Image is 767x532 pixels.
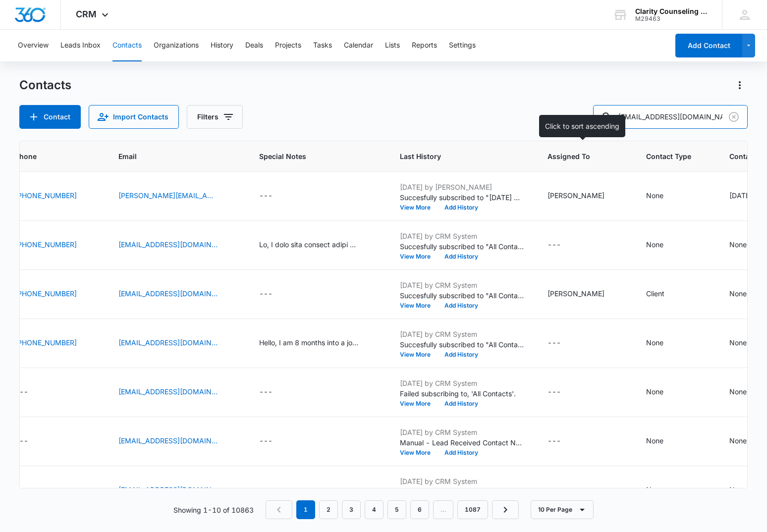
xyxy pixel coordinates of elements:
div: Contact Status - None - Select to Edit Field [729,435,765,447]
button: 10 Per Page [531,500,594,519]
h1: Contacts [19,78,71,93]
a: Page 6 [410,500,429,519]
button: View More [400,352,438,358]
a: [PHONE_NUMBER] [15,239,77,250]
a: Page 3 [342,500,361,519]
div: Special Notes - - Select to Edit Field [259,435,290,447]
div: --- [548,239,561,251]
div: None [646,239,663,250]
div: --- [259,435,273,447]
div: Phone - (832) 415-1904 - Select to Edit Field [15,239,95,251]
p: Succesfully subscribed to "All Contacts". [400,290,524,301]
div: Special Notes - - Select to Edit Field [259,190,290,202]
div: None [646,435,663,446]
button: Add History [438,450,485,456]
div: Special Notes - Hello, I am 8 months into a job transition as a director of engineering for a ser... [259,337,376,349]
p: [DATE] by CRM System [400,329,524,339]
div: Contact Status - None - Select to Edit Field [729,484,765,496]
div: [PERSON_NAME] [548,190,604,201]
div: account name [635,7,708,15]
button: Add History [438,303,485,309]
div: Hello, I am 8 months into a job transition as a director of engineering for a series a startup ba... [259,337,358,348]
button: History [211,30,233,61]
button: Add History [438,352,485,358]
div: Assigned To - - Select to Edit Field [548,435,579,447]
div: account id [635,15,708,22]
button: Filters [187,105,243,129]
button: View More [400,401,438,407]
div: Phone - (443) 655-6493 - Select to Edit Field [15,337,95,349]
div: Phone - - Select to Edit Field [15,484,46,496]
div: Contact Type - None - Select to Edit Field [646,435,681,447]
a: [EMAIL_ADDRESS][DOMAIN_NAME] [118,239,218,250]
span: Special Notes [259,151,362,161]
em: 1 [296,500,315,519]
button: Add History [438,401,485,407]
div: Contact Type - Client - Select to Edit Field [646,288,682,300]
div: None [729,337,747,348]
p: Failed subscribing to, 'All Contacts'. [400,388,524,399]
div: --- [259,288,273,300]
a: [PERSON_NAME][EMAIL_ADDRESS][DOMAIN_NAME] [118,190,218,201]
div: Assigned To - - Select to Edit Field [548,337,579,349]
div: --- [15,435,28,447]
button: View More [400,254,438,260]
div: Assigned To - Morgan DiGirolamo - Select to Edit Field [548,190,622,202]
button: Leads Inbox [60,30,101,61]
div: Email - reevesteam97@bellsouth.net - Select to Edit Field [118,288,235,300]
a: Next Page [492,500,519,519]
div: None [729,239,747,250]
button: Add Contact [675,34,742,57]
div: --- [548,337,561,349]
div: Special Notes - - Select to Edit Field [259,484,290,496]
p: [DATE] by CRM System [400,231,524,241]
div: None [646,386,663,397]
a: Page 1087 [457,500,488,519]
div: Contact Status - None - Select to Edit Field [729,239,765,251]
div: [PERSON_NAME] [548,288,604,299]
button: Projects [275,30,301,61]
div: Assigned To - - Select to Edit Field [548,386,579,398]
div: Assigned To - Alyssa Martin - Select to Edit Field [548,288,622,300]
a: [PHONE_NUMBER] [15,190,77,201]
p: Succesfully subscribed to "All Contacts". [400,241,524,252]
div: --- [259,190,273,202]
div: None [729,435,747,446]
div: --- [548,484,561,496]
button: View More [400,205,438,211]
div: Contact Status - None - Select to Edit Field [729,288,765,300]
p: [DATE] by CRM System [400,427,524,437]
div: Special Notes - Hi, I hope this message finds you well. My name is Ophelia Bennett, and I represe... [259,239,376,251]
p: [DATE] by CRM System [400,280,524,290]
button: Settings [449,30,476,61]
button: Deals [245,30,263,61]
span: Phone [15,151,80,161]
div: None [729,386,747,397]
div: --- [548,386,561,398]
div: Email - molinatyrone69580@yahoo.com - Select to Edit Field [118,386,235,398]
div: Assigned To - - Select to Edit Field [548,484,579,496]
a: [EMAIL_ADDRESS][DOMAIN_NAME] [118,386,218,397]
div: --- [259,484,273,496]
div: Contact Type - None - Select to Edit Field [646,337,681,349]
button: Import Contacts [89,105,179,129]
div: Email - wadegar15@outlook.com - Select to Edit Field [118,337,235,349]
a: Page 4 [365,500,383,519]
span: CRM [76,9,97,19]
div: Email - matt@mattsmailbox.com - Select to Edit Field [118,190,235,202]
div: --- [15,484,28,496]
p: [DATE] by CRM System [400,378,524,388]
div: None [646,484,663,495]
a: [PHONE_NUMBER] [15,288,77,299]
div: Client [646,288,664,299]
button: View More [400,303,438,309]
div: Phone - 9105996483 - Select to Edit Field [15,190,95,202]
div: None [646,190,663,201]
a: [EMAIL_ADDRESS][DOMAIN_NAME] [118,484,218,495]
button: Contacts [112,30,142,61]
a: [EMAIL_ADDRESS][DOMAIN_NAME] [118,288,218,299]
span: Assigned To [548,151,608,161]
span: Email [118,151,221,161]
div: None [729,484,747,495]
a: Page 2 [319,500,338,519]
